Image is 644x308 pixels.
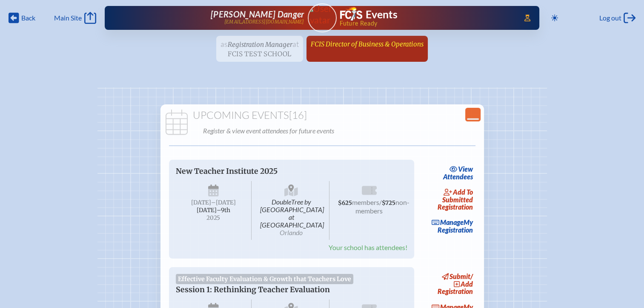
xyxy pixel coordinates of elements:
[329,243,407,251] span: Your school has attendees!
[211,9,304,19] span: [PERSON_NAME] Danger
[421,186,475,213] a: add to submittedRegistration
[176,167,390,176] p: New Teacher Institute 2025
[340,7,398,22] a: FCIS LogoEvents
[421,216,475,236] a: ManageMy Registration
[203,125,479,137] p: Register & view event attendees for future events
[54,14,82,22] span: Main Site
[340,7,362,20] img: Florida Council of Independent Schools
[280,228,303,236] span: Orlando
[211,199,236,206] span: –[DATE]
[461,280,473,288] span: add
[442,188,473,204] span: add to submitted
[470,272,473,280] span: /
[21,14,35,22] span: Back
[432,218,464,226] span: Manage
[164,109,481,121] h1: Upcoming Events
[338,199,352,207] span: $625
[382,199,395,207] span: $725
[340,7,512,26] div: FCIS Events — Future ready
[339,20,512,26] span: Future Ready
[366,9,398,20] h1: Events
[307,36,427,52] a: FCIS Director of Business & Operations
[449,272,470,280] span: submit
[311,40,424,48] span: FCIS Director of Business & Operations
[191,199,211,206] span: [DATE]
[253,181,329,240] span: DoubleTree by [GEOGRAPHIC_DATA] at [GEOGRAPHIC_DATA]
[308,3,337,32] a: User Avatar
[458,165,473,173] span: view
[352,198,379,206] span: members
[54,12,96,24] a: Main Site
[599,14,621,22] span: Log out
[224,19,304,25] p: [EMAIL_ADDRESS][DOMAIN_NAME]
[132,9,304,26] a: [PERSON_NAME] Danger[EMAIL_ADDRESS][DOMAIN_NAME]
[304,3,340,26] img: User Avatar
[197,207,230,214] span: [DATE]–⁠9th
[176,285,390,294] p: Session 1: Rethinking Teacher Evaluation
[441,163,475,183] a: viewAttendees
[176,274,354,284] span: Effective Faculty Evaluation & Growth that Teachers Love
[183,215,245,221] span: 2025
[355,198,409,215] span: non-members
[435,271,475,297] a: submit/addRegistration
[289,109,307,121] span: [16]
[379,198,382,206] span: /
